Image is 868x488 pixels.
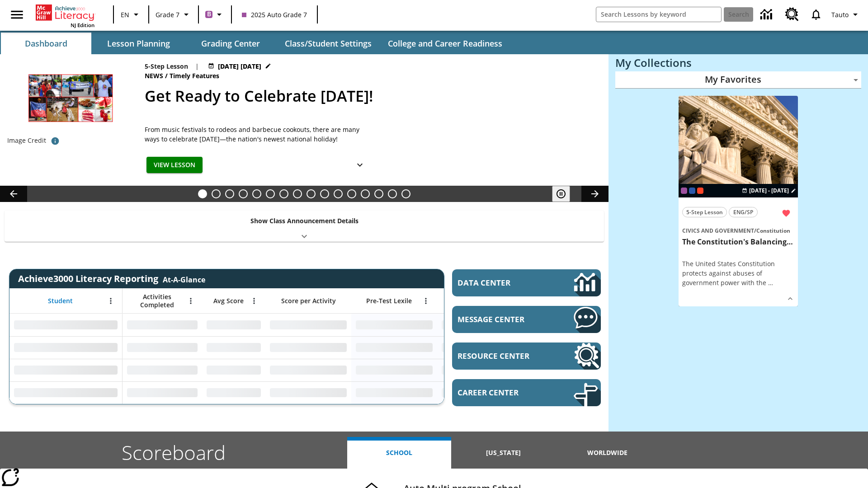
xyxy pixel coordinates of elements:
[458,351,547,361] span: Resource Center
[225,189,234,198] button: Slide 3 Free Returns: A Gain or a Drain?
[266,189,275,198] button: Slide 6 Private! Keep Out!
[452,343,601,370] a: Resource Center, Will open in new tab
[437,381,523,404] div: No Data,
[320,189,329,198] button: Slide 10 Fashion Forward in Ancient Rome
[780,2,804,27] a: Resource Center, Will open in new tab
[202,336,265,359] div: No Data,
[146,157,203,174] button: View Lesson
[46,133,64,149] button: Image credit: Top, left to right: Aaron of L.A. Photography/Shutterstock; Aaron of L.A. Photograp...
[202,6,228,23] button: Boost Class color is purple. Change class color
[681,188,687,194] div: Current Class
[831,10,849,19] span: Tauto
[198,189,207,198] button: Slide 1 Get Ready to Celebrate Juneteenth!
[36,4,94,22] a: Home
[250,216,359,225] p: Show Class Announcement Details
[307,189,316,198] button: Slide 9 Attack of the Terrifying Tomatoes
[278,33,379,54] button: Class/Student Settings
[184,294,198,308] button: Open Menu
[452,306,601,333] a: Message Center
[117,6,146,23] button: Language: EN, Select a language
[679,96,798,307] div: lesson details
[239,189,248,198] button: Slide 4 Time for Moon Rules?
[437,336,523,359] div: No Data,
[18,272,205,285] span: Achieve3000 Literacy Reporting
[682,227,754,235] span: Civics and Government
[293,189,302,198] button: Slide 8 Solar Power to the People
[242,10,307,19] span: 2025 Auto Grade 7
[202,314,265,336] div: No Data,
[552,186,579,202] div: Pause
[556,437,660,469] button: Worldwide
[93,33,184,54] button: Lesson Planning
[749,187,789,195] span: [DATE] - [DATE]
[452,269,601,296] a: Data Center
[756,227,790,235] span: Constitution
[419,294,433,308] button: Open Menu
[682,225,794,235] span: Topic: Civics and Government/Constitution
[768,278,773,287] span: …
[123,336,202,359] div: No Data,
[334,189,343,198] button: Slide 11 The Invasion of the Free CD
[71,22,94,28] span: NJ Edition
[552,186,570,202] button: Pause
[145,84,598,108] h2: Get Ready to Celebrate Juneteenth!
[121,10,129,19] span: EN
[206,61,273,71] button: Jul 17 - Jun 30 Choose Dates
[5,211,604,242] div: Show Class Announcement Details
[207,9,211,20] span: B
[347,437,451,469] button: School
[689,188,695,194] div: OL 2025 Auto Grade 8
[366,297,412,305] span: Pre-Test Lexile
[458,387,547,398] span: Career Center
[170,71,221,81] span: Timely Features
[437,359,523,381] div: No Data,
[281,297,336,305] span: Score per Activity
[596,7,721,22] input: search field
[145,71,165,81] span: News
[615,56,861,69] h3: My Collections
[212,189,221,198] button: Slide 2 Back On Earth
[401,189,410,198] button: Slide 16 Point of View
[686,207,723,217] span: 5-Step Lesson
[740,187,798,195] button: Aug 24 - Aug 24 Choose Dates
[778,205,794,221] button: Remove from Favorites
[213,297,244,305] span: Avg Score
[581,186,609,202] button: Lesson carousel, Next
[279,189,288,198] button: Slide 7 The Last Homesteaders
[682,207,727,217] button: 5-Step Lesson
[347,189,356,198] button: Slide 12 Mixed Practice: Citing Evidence
[754,227,756,235] span: /
[615,71,861,89] div: My Favorites
[351,157,369,174] button: Show Details
[123,359,202,381] div: No Data,
[381,33,509,54] button: College and Career Readiness
[247,294,261,308] button: Open Menu
[729,207,758,217] button: ENG/SP
[48,297,73,305] span: Student
[195,61,199,71] span: |
[123,381,202,404] div: No Data,
[152,6,195,23] button: Grade: Grade 7, Select a grade
[682,237,794,247] h3: The Constitution's Balancing Act
[828,6,864,23] button: Profile/Settings
[7,136,46,145] p: Image Credit
[252,189,261,198] button: Slide 5 Cruise Ships: Making Waves
[682,259,794,287] div: The United States Constitution protects against abuses of government power with the
[145,125,371,144] span: From music festivals to rodeos and barbecue cookouts, there are many ways to celebrate Juneteenth...
[755,2,780,27] a: Data Center
[185,33,276,54] button: Grading Center
[1,33,91,54] button: Dashboard
[388,189,397,198] button: Slide 15 The Constitution's Balancing Act
[361,189,370,198] button: Slide 13 Pre-release lesson
[804,3,828,26] a: Notifications
[165,71,168,80] span: /
[156,10,179,19] span: Grade 7
[145,125,371,144] div: From music festivals to rodeos and barbecue cookouts, there are many ways to celebrate [DATE]—the...
[145,61,188,71] p: 5-Step Lesson
[123,314,202,336] div: No Data,
[202,381,265,404] div: No Data,
[697,188,703,194] div: Test 1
